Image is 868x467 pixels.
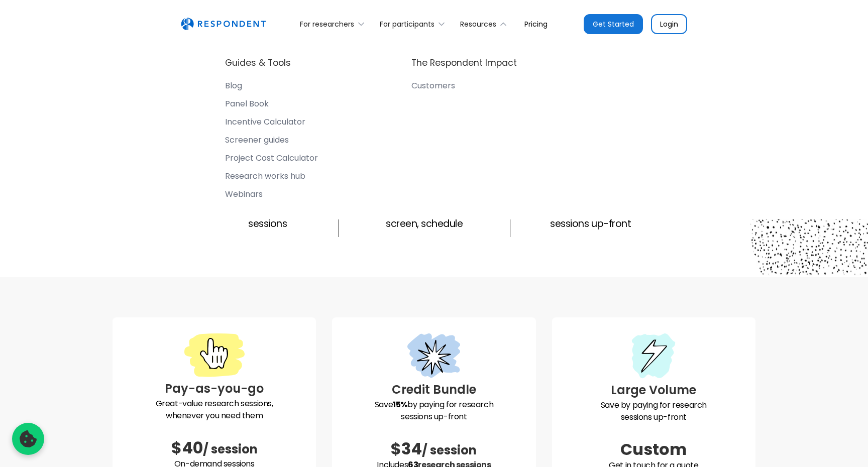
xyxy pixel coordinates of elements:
a: Customers [411,81,517,95]
h4: The Respondent Impact [411,57,517,69]
a: Screener guides [225,135,318,149]
div: For researchers [294,12,374,36]
p: Save by paying for research sessions up-front [340,399,527,423]
h3: Pay-as-you-go [121,380,308,398]
span: / session [203,441,258,457]
a: Project Cost Calculator [225,153,318,167]
p: Great-value research sessions, whenever you need them [121,398,308,422]
div: Screener guides [225,135,289,145]
a: home [181,18,266,31]
div: Blog [225,81,242,91]
div: Research works hub [225,171,305,181]
span: $34 [391,437,422,460]
a: Blog [225,81,318,95]
div: Project Cost Calculator [225,153,318,163]
div: Customers [411,81,455,91]
span: $40 [171,436,203,459]
h3: Large Volume [560,381,747,399]
a: Get Started [584,14,643,34]
a: Panel Book [225,99,318,113]
a: Webinars [225,189,318,203]
img: Untitled UI logotext [181,18,266,31]
div: For participants [374,12,455,36]
div: Panel Book [225,99,269,109]
a: Login [651,14,687,34]
div: Incentive Calculator [225,117,305,127]
p: Save by paying for research sessions up-front [560,399,747,423]
div: Resources [455,12,516,36]
a: Pricing [516,12,556,36]
a: Research works hub [225,171,318,185]
div: Webinars [225,189,263,199]
div: For researchers [300,19,354,29]
div: Resources [460,19,496,29]
span: / session [422,442,477,458]
div: For participants [380,19,435,29]
h4: Guides & Tools [225,57,291,69]
span: Custom [620,438,687,460]
h3: Credit Bundle [340,381,527,399]
a: Incentive Calculator [225,117,318,131]
strong: 15% [393,399,407,410]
